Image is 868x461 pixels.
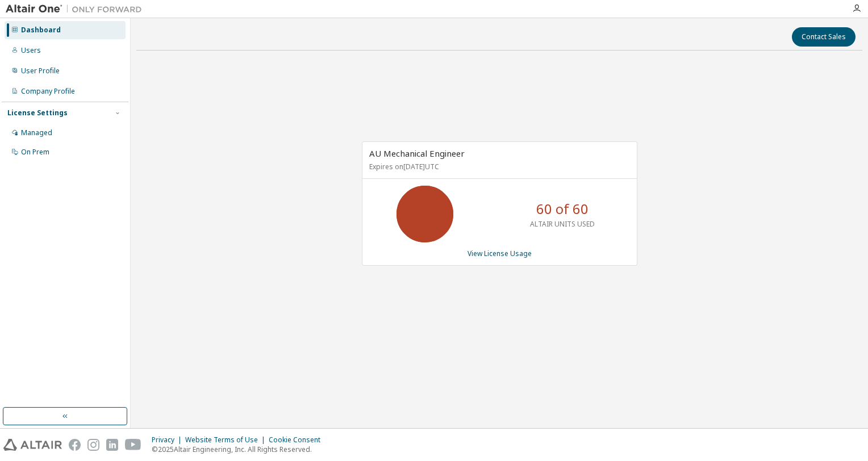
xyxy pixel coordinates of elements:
img: instagram.svg [87,439,99,451]
p: ALTAIR UNITS USED [530,219,595,229]
img: altair_logo.svg [3,439,62,451]
div: On Prem [21,148,49,157]
a: View License Usage [468,249,532,258]
div: Dashboard [21,26,61,35]
p: Expires on [DATE] UTC [369,162,627,171]
img: linkedin.svg [106,439,118,451]
p: 60 of 60 [536,199,589,219]
div: Website Terms of Use [185,435,269,445]
p: © 2025 Altair Engineering, Inc. All Rights Reserved. [152,445,327,454]
span: AU Mechanical Engineer [369,148,465,159]
img: youtube.svg [125,439,141,451]
img: facebook.svg [69,439,81,451]
div: Company Profile [21,87,75,96]
div: License Settings [7,108,68,118]
div: Privacy [152,435,185,445]
div: User Profile [21,66,60,76]
div: Users [21,46,41,55]
div: Cookie Consent [269,435,327,445]
img: Altair One [6,3,148,15]
button: Contact Sales [792,27,856,47]
div: Managed [21,128,52,137]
